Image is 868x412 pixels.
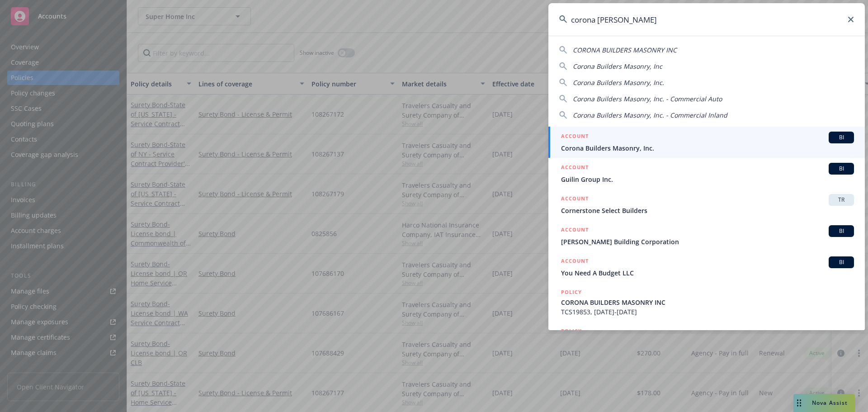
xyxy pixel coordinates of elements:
[573,46,677,54] span: CORONA BUILDERS MASONRY INC
[548,251,865,283] a: ACCOUNTBIYou Need A Budget LLC
[561,225,589,236] h5: ACCOUNT
[548,283,865,322] a: POLICYCORONA BUILDERS MASONRY INCTCS19853, [DATE]-[DATE]
[548,322,865,360] a: POLICY
[832,227,850,235] span: BI
[548,220,865,251] a: ACCOUNTBI[PERSON_NAME] Building Corporation
[548,189,865,220] a: ACCOUNTTRCornerstone Select Builders
[561,307,854,317] span: TCS19853, [DATE]-[DATE]
[573,62,662,71] span: Corona Builders Masonry, Inc
[561,163,589,174] h5: ACCOUNT
[561,256,589,267] h5: ACCOUNT
[561,298,854,307] span: CORONA BUILDERS MASONRY INC
[548,158,865,189] a: ACCOUNTBIGuilin Group Inc.
[561,327,582,336] h5: POLICY
[561,206,854,215] span: Cornerstone Select Builders
[561,143,854,153] span: Corona Builders Masonry, Inc.
[561,132,589,142] h5: ACCOUNT
[548,3,865,36] input: Search...
[573,111,727,119] span: Corona Builders Masonry, Inc. - Commercial Inland
[561,194,589,205] h5: ACCOUNT
[561,237,854,246] span: [PERSON_NAME] Building Corporation
[561,288,582,297] h5: POLICY
[832,165,850,173] span: BI
[573,78,664,87] span: Corona Builders Masonry, Inc.
[832,196,850,204] span: TR
[561,175,854,184] span: Guilin Group Inc.
[573,95,722,103] span: Corona Builders Masonry, Inc. - Commercial Auto
[561,268,854,278] span: You Need A Budget LLC
[832,133,850,142] span: BI
[832,258,850,266] span: BI
[548,127,865,158] a: ACCOUNTBICorona Builders Masonry, Inc.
